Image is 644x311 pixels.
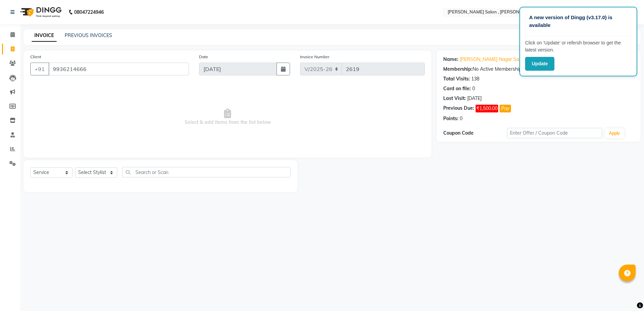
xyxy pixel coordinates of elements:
[616,284,637,304] iframe: chat widget
[460,115,462,122] div: 0
[471,75,479,82] div: 138
[443,85,471,92] div: Card on file:
[32,30,57,42] a: INVOICE
[443,130,507,137] div: Coupon Code
[443,105,474,112] div: Previous Due:
[65,32,112,38] a: PREVIOUS INVOICES
[529,14,627,29] p: A new version of Dingg (v3.17.0) is available
[300,54,329,60] label: Invoice Number
[74,3,104,22] b: 08047224946
[30,63,49,75] button: +91
[30,54,41,60] label: Client
[122,167,291,177] input: Search or Scan
[472,85,475,92] div: 0
[443,56,458,63] div: Name:
[525,39,632,54] p: Click on ‘Update’ or refersh browser to get the latest version.
[605,128,624,138] button: Apply
[443,95,466,102] div: Last Visit:
[507,128,602,138] input: Enter Offer / Coupon Code
[443,66,473,73] div: Membership:
[199,54,208,60] label: Date
[460,56,525,63] a: [PERSON_NAME] Nagar Salon
[30,83,425,151] span: Select & add items from the list below
[17,3,63,22] img: logo
[476,105,498,112] span: ₹1,500.00
[443,66,634,73] div: No Active Membership
[49,63,189,75] input: Search by Name/Mobile/Email/Code
[525,57,554,71] button: Update
[443,115,458,122] div: Points:
[443,75,470,82] div: Total Visits:
[500,105,511,112] button: Pay
[467,95,482,102] div: [DATE]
